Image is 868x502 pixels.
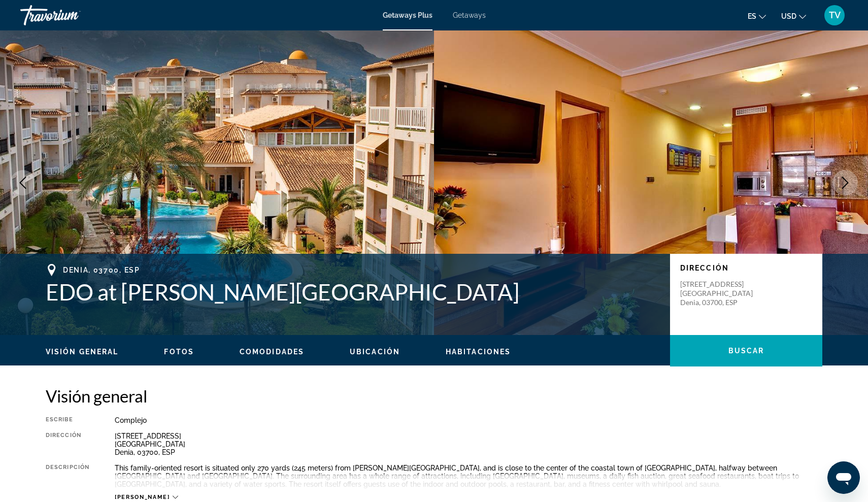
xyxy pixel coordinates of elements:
button: Buscar [670,335,822,366]
span: Buscar [728,347,764,355]
a: Getaways Plus [383,11,432,19]
p: Dirección [680,264,812,272]
button: Comodidades [240,347,304,356]
button: Habitaciones [446,347,511,356]
button: Next image [832,170,858,195]
span: Comodidades [240,348,304,356]
button: User Menu [821,5,848,26]
a: Travorium [20,2,122,28]
h1: EDO at [PERSON_NAME][GEOGRAPHIC_DATA] [46,279,660,305]
span: Fotos [164,348,194,356]
button: Change language [748,9,766,23]
button: Ubicación [350,347,400,356]
p: [STREET_ADDRESS] [GEOGRAPHIC_DATA] Denia, 03700, ESP [680,280,761,307]
span: Visión general [46,348,118,356]
h2: Visión general [46,386,822,406]
span: [PERSON_NAME] [115,494,170,500]
button: Fotos [164,347,194,356]
span: Denia, 03700, ESP [63,266,140,274]
button: Change currency [781,9,806,23]
div: [STREET_ADDRESS] [GEOGRAPHIC_DATA] Denia, 03700, ESP [115,432,822,456]
span: Habitaciones [446,348,511,356]
div: Descripción [46,464,89,488]
div: Complejo [115,416,822,424]
span: Ubicación [350,348,400,356]
iframe: Botón para iniciar la ventana de mensajería [827,461,860,494]
span: USD [781,12,796,20]
button: [PERSON_NAME] [115,493,178,501]
div: Dirección [46,432,89,456]
span: es [748,12,756,20]
div: This family-oriented resort is situated only 270 yards (245 meters) from [PERSON_NAME][GEOGRAPHIC... [115,464,822,488]
button: Visión general [46,347,118,356]
span: TV [829,10,841,20]
button: Previous image [10,170,36,195]
a: Getaways [453,11,486,19]
div: Escribe [46,416,89,424]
